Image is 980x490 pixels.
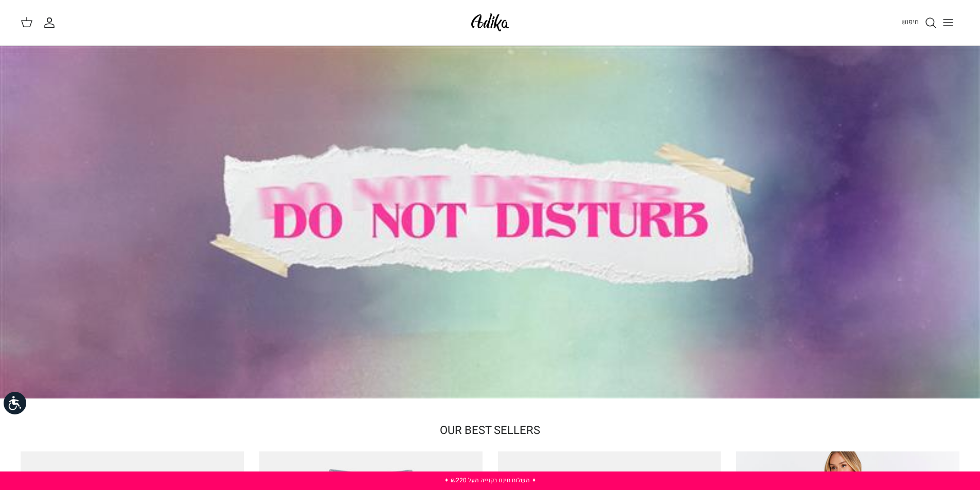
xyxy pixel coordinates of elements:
[937,11,959,34] button: Toggle menu
[43,16,60,29] a: החשבון שלי
[901,16,937,29] a: חיפוש
[901,17,919,27] span: חיפוש
[440,422,540,439] a: OUR BEST SELLERS
[468,10,512,34] img: Adika IL
[444,476,537,485] a: ✦ משלוח חינם בקנייה מעל ₪220 ✦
